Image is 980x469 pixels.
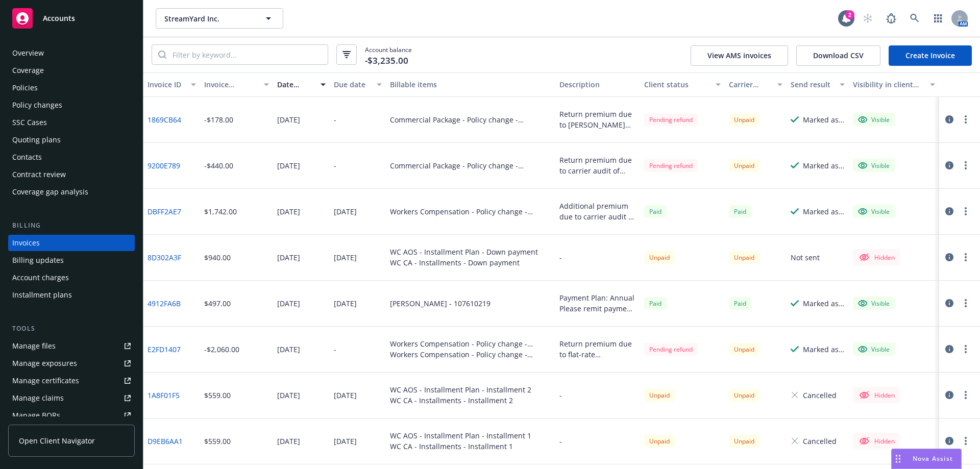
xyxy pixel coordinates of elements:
[8,114,135,131] a: SSC Cases
[12,390,64,406] div: Manage claims
[803,160,845,171] div: Marked as sent
[881,8,901,29] a: Report a Bug
[8,355,135,372] a: Manage exposures
[164,13,253,24] span: StreamYard Inc.
[8,390,135,406] a: Manage claims
[277,298,300,309] div: [DATE]
[559,201,636,222] div: Additional premium due to carrier audit of payroll records. Please remit payment upon receipt. Th...
[43,14,75,22] span: Accounts
[204,206,237,217] div: $1,742.00
[204,79,258,90] div: Invoice amount
[891,449,962,469] button: Nova Assist
[148,79,185,90] div: Invoice ID
[803,436,837,447] div: Cancelled
[277,160,300,171] div: [DATE]
[803,114,845,125] div: Marked as sent
[277,252,300,263] div: [DATE]
[204,344,239,355] div: -$2,060.00
[365,54,408,67] span: -$3,235.00
[849,72,939,97] button: Visibility in client dash
[858,435,895,447] div: Hidden
[559,109,636,130] div: Return premium due to [PERSON_NAME] stop gap liability. Payment will be remitted upon receipt fro...
[204,298,231,309] div: $497.00
[8,4,135,33] a: Accounts
[787,72,849,97] button: Send result
[791,252,820,263] div: Not sent
[334,298,357,309] div: [DATE]
[334,252,357,263] div: [DATE]
[12,252,64,268] div: Billing updates
[644,79,709,90] div: Client status
[12,355,77,372] div: Manage exposures
[8,97,135,113] a: Policy changes
[390,160,551,171] div: Commercial Package - Policy change - 7014927744
[559,155,636,176] div: Return premium due to carrier audit of payroll records. Payment will be remitted upon receipt fro...
[390,257,538,268] div: WC CA - Installments - Down payment
[390,338,551,349] div: Workers Compensation - Policy change - CANCEL - WC 7 18070495
[12,132,61,148] div: Quoting plans
[277,114,300,125] div: [DATE]
[928,8,948,29] a: Switch app
[277,390,300,401] div: [DATE]
[803,206,845,217] div: Marked as sent
[8,269,135,286] a: Account charges
[559,79,636,90] div: Description
[204,436,231,447] div: $559.00
[729,159,759,172] div: Unpaid
[12,45,44,61] div: Overview
[8,324,135,334] div: Tools
[8,166,135,183] a: Contract review
[858,344,890,354] div: Visible
[8,149,135,165] a: Contacts
[12,269,69,286] div: Account charges
[729,343,759,356] div: Unpaid
[12,407,60,424] div: Manage BORs
[644,297,667,310] div: Paid
[8,132,135,148] a: Quoting plans
[390,246,538,257] div: WC AOS - Installment Plan - Down payment
[8,62,135,79] a: Coverage
[729,205,751,218] div: Paid
[277,436,300,447] div: [DATE]
[729,251,759,264] div: Unpaid
[390,395,531,406] div: WC CA - Installments - Installment 2
[803,390,837,401] div: Cancelled
[8,407,135,424] a: Manage BORs
[858,115,890,124] div: Visible
[277,344,300,355] div: [DATE]
[729,435,759,448] div: Unpaid
[204,390,231,401] div: $559.00
[390,441,531,452] div: WC CA - Installments - Installment 1
[334,344,336,355] div: -
[148,436,183,447] a: D9EB6AA1
[644,205,667,218] div: Paid
[390,349,551,360] div: Workers Compensation - Policy change - CANCEL - WC 7 18070500
[390,114,551,125] div: Commercial Package - Policy change - 7014927744
[200,72,274,97] button: Invoice amount
[555,72,640,97] button: Description
[204,160,233,171] div: -$440.00
[12,166,66,183] div: Contract review
[559,292,636,314] div: Payment Plan: Annual Please remit payment upon receipt. Thank you!
[858,251,895,263] div: Hidden
[334,79,371,90] div: Due date
[334,390,357,401] div: [DATE]
[156,8,283,29] button: StreamYard Inc.
[390,79,551,90] div: Billable items
[858,299,890,308] div: Visible
[148,206,181,217] a: DBFF2AE7
[12,373,79,389] div: Manage certificates
[857,8,878,29] a: Start snowing
[365,45,412,64] span: Account balance
[8,287,135,303] a: Installment plans
[204,252,231,263] div: $940.00
[644,251,675,264] div: Unpaid
[8,80,135,96] a: Policies
[725,72,787,97] button: Carrier status
[858,389,895,401] div: Hidden
[8,235,135,251] a: Invoices
[644,389,675,402] div: Unpaid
